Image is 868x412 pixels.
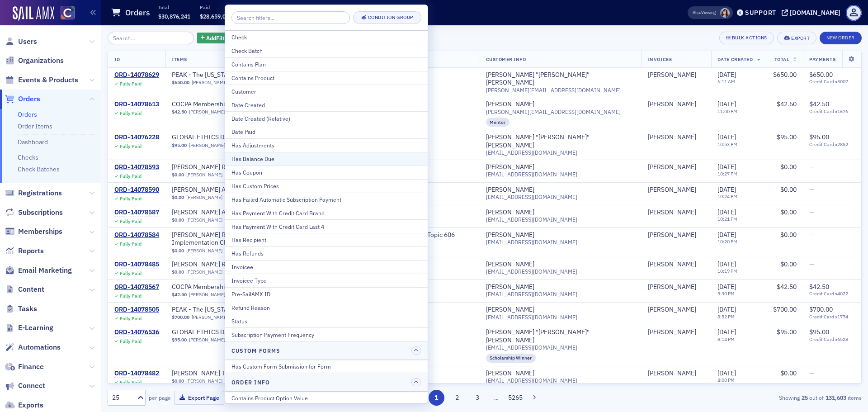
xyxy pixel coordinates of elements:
[172,186,422,194] span: Surgent's ASC 606 Insights: Contract Identification and Performance Obligations
[648,260,696,269] div: [PERSON_NAME]
[648,100,696,109] a: [PERSON_NAME]
[225,125,428,138] button: Date Paid
[231,263,421,271] div: Invoicee
[486,118,510,127] div: Mentor
[114,231,159,239] a: ORD-14078584
[120,173,142,179] div: Fully Paid
[172,172,184,178] span: $0.00
[809,231,814,239] span: —
[648,71,705,79] span: Ellie Hume
[189,337,225,343] a: [PERSON_NAME]
[231,394,421,402] div: Contains Product Option Value
[231,60,421,68] div: Contains Plan
[18,400,43,410] span: Exports
[114,100,159,109] a: ORD-14078613
[486,369,534,378] a: [PERSON_NAME]
[5,323,53,333] a: E-Learning
[486,171,577,178] span: [EMAIL_ADDRESS][DOMAIN_NAME]
[225,166,428,179] button: Has Coupon
[648,231,696,239] a: [PERSON_NAME]
[717,141,737,147] time: 10:53 PM
[648,328,696,336] div: [PERSON_NAME]
[745,9,776,17] div: Support
[648,133,705,142] span: Cindy Rubino
[186,194,222,200] a: [PERSON_NAME]
[486,216,577,223] span: [EMAIL_ADDRESS][DOMAIN_NAME]
[225,219,428,233] button: Has Payment With Credit Card Last 4
[717,185,736,194] span: [DATE]
[18,94,40,104] span: Orders
[5,284,44,294] a: Content
[172,328,415,336] span: GLOBAL ETHICS DAY: The Changing AI Regulation Landscape: What You Need to Know
[231,74,421,82] div: Contains Product
[225,360,428,373] button: Has Custom Form Submission for Form
[648,163,705,171] span: Leah Driscoll
[717,231,736,239] span: [DATE]
[648,133,696,142] div: [PERSON_NAME]
[648,369,696,378] a: [PERSON_NAME]
[486,283,534,291] a: [PERSON_NAME]
[648,186,696,194] a: [PERSON_NAME]
[777,100,797,108] span: $42.50
[470,390,486,406] button: 3
[114,369,159,378] div: ORD-14078482
[5,227,62,237] a: Memberships
[186,172,222,178] a: [PERSON_NAME]
[717,193,737,199] time: 10:24 PM
[125,7,150,18] h1: Orders
[225,57,428,71] button: Contains Plan
[225,111,428,125] button: Date Created (Relative)
[172,283,286,291] span: COCPA Membership
[18,165,60,173] a: Check Batches
[809,208,814,216] span: —
[648,100,705,109] span: Peter Schoomaker
[782,9,844,16] button: [DOMAIN_NAME]
[172,283,286,291] a: COCPA Membership (Monthly)
[486,306,534,314] a: [PERSON_NAME]
[18,110,37,118] a: Orders
[172,163,347,171] a: [PERSON_NAME] Real Estate Taxation: Critical Considerations
[720,8,730,18] span: Stacy Svendsen
[486,87,621,94] span: [PERSON_NAME][EMAIL_ADDRESS][DOMAIN_NAME]
[693,9,716,16] span: Viewing
[18,75,78,85] span: Events & Products
[172,260,390,269] span: Surgent's Revenue Recognition - Top Challenges in Applying ASC 606
[231,223,421,231] div: Has Payment With Credit Card Last 4
[5,188,62,198] a: Registrations
[18,122,52,130] a: Order Items
[809,142,855,147] span: Credit Card x2852
[809,100,829,108] span: $42.50
[18,188,62,198] span: Registrations
[172,100,286,109] a: COCPA Membership (Monthly)
[777,32,816,44] button: Export
[225,206,428,219] button: Has Payment With Credit Card Brand
[486,186,534,194] a: [PERSON_NAME]
[486,163,534,171] a: [PERSON_NAME]
[18,381,45,391] span: Connect
[5,94,40,104] a: Orders
[13,6,54,21] img: SailAMX
[280,4,312,10] p: Net
[114,163,159,171] a: ORD-14078593
[486,239,577,246] span: [EMAIL_ADDRESS][DOMAIN_NAME]
[719,32,774,44] button: Bulk Actions
[717,133,736,141] span: [DATE]
[5,37,37,47] a: Users
[18,153,38,161] a: Checks
[486,56,526,62] span: Customer Info
[648,283,696,291] div: [PERSON_NAME]
[809,185,814,194] span: —
[486,231,534,239] a: [PERSON_NAME]
[120,196,142,202] div: Fully Paid
[158,13,190,20] span: $30,876,241
[717,56,753,62] span: Date Created
[648,71,696,79] a: [PERSON_NAME]
[648,306,696,314] a: [PERSON_NAME]
[172,369,418,378] a: [PERSON_NAME] This Year's Best Income Tax, Estate Tax, and Financial-Planning Ideas
[61,6,75,20] img: SailAMX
